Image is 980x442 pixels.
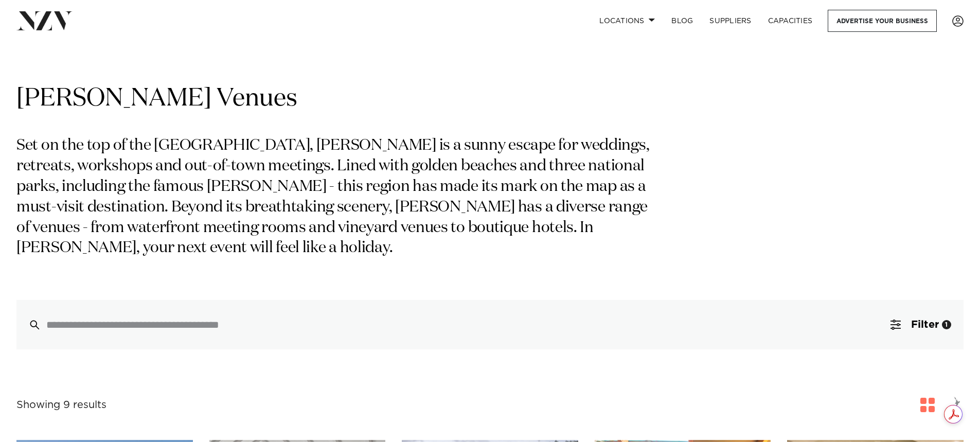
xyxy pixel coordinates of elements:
a: Locations [591,10,663,32]
a: BLOG [663,10,701,32]
a: Capacities [760,10,821,32]
button: Filter1 [878,300,964,349]
a: SUPPLIERS [701,10,759,32]
span: Filter [911,320,939,330]
p: Set on the top of the [GEOGRAPHIC_DATA], [PERSON_NAME] is a sunny escape for weddings, retreats, ... [16,136,652,259]
div: Showing 9 results [16,397,106,413]
div: 1 [942,320,951,329]
img: nzv-logo.png [16,11,73,30]
a: Advertise your business [828,10,937,32]
h1: [PERSON_NAME] Venues [16,83,964,115]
